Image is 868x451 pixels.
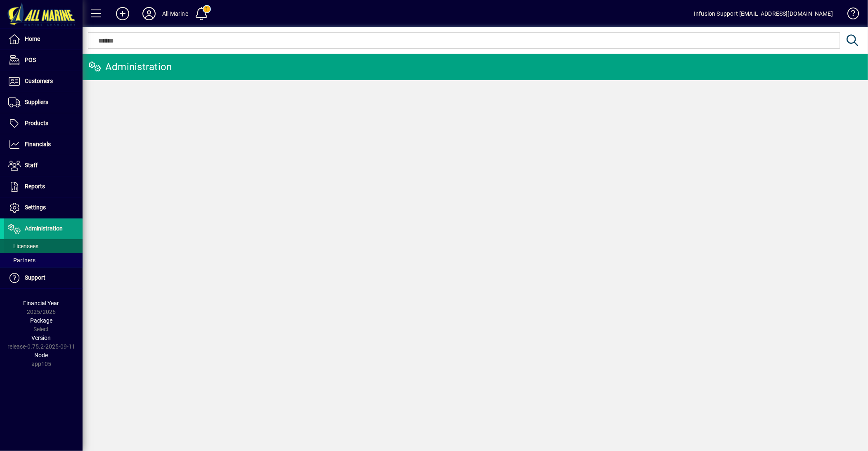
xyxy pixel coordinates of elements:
a: Licensees [4,239,83,253]
span: Settings [25,204,46,211]
div: Infusion Support [EMAIL_ADDRESS][DOMAIN_NAME] [694,7,833,20]
span: Node [35,352,48,358]
a: Settings [4,197,83,218]
a: Support [4,268,83,288]
span: Reports [25,183,45,190]
span: Version [32,335,51,341]
a: Customers [4,71,83,92]
a: POS [4,50,83,71]
button: Add [109,6,136,21]
button: Profile [136,6,162,21]
span: Staff [25,162,38,169]
a: Knowledge Base [841,2,858,28]
a: Partners [4,253,83,267]
span: Suppliers [25,99,48,105]
a: Home [4,29,83,50]
span: Financial Year [24,300,59,306]
span: Financials [25,141,51,147]
span: Support [25,274,45,281]
span: Home [25,36,40,42]
a: Suppliers [4,92,83,113]
span: Administration [25,225,63,232]
a: Staff [4,155,83,176]
div: All Marine [162,7,188,20]
a: Reports [4,176,83,197]
span: Licensees [8,243,38,249]
span: Customers [25,78,53,84]
div: Administration [89,60,172,74]
span: Products [25,120,48,126]
a: Products [4,113,83,134]
span: POS [25,57,36,63]
span: Package [30,317,52,324]
a: Financials [4,134,83,155]
span: Partners [8,257,35,263]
